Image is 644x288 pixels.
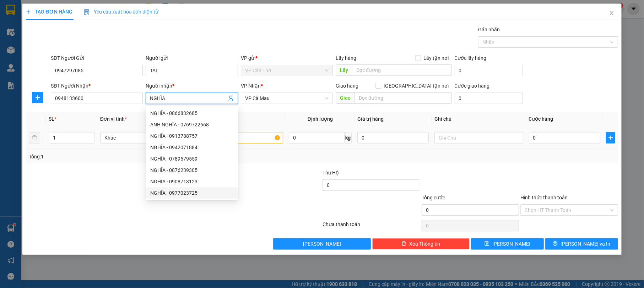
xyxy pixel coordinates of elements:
[553,241,558,247] span: printer
[32,95,43,100] span: plus
[51,54,143,62] div: SĐT Người Gửi
[150,143,234,151] div: NGHĨA - 0942071884
[357,132,429,143] input: 0
[245,93,329,104] span: VP Cà Mau
[146,164,238,176] div: NGHĨA - 0876239305
[150,109,234,117] div: NGHĨA - 0866832685
[26,9,31,14] span: plus
[245,65,329,76] span: VP Cần Thơ
[381,82,452,90] span: [GEOGRAPHIC_DATA] tận nơi
[409,240,440,248] span: Xóa Thông tin
[84,9,159,15] span: Yêu cầu xuất hóa đơn điện tử
[478,27,500,32] label: Gán nhãn
[146,108,238,119] div: NGHĨA - 0866832685
[455,93,523,104] input: Cước giao hàng
[485,241,489,247] span: save
[545,238,618,250] button: printer[PERSON_NAME] và In
[529,116,553,122] span: Cước hàng
[51,82,143,90] div: SĐT Người Nhận
[26,9,72,15] span: TẠO ĐƠN HÀNG
[434,132,523,143] input: Ghi Chú
[146,119,238,130] div: ANH NGHĨA - 0769722668
[150,155,234,163] div: NGHĨA - 0789579559
[372,238,470,250] button: deleteXóa Thông tin
[29,132,40,143] button: delete
[606,135,615,141] span: plus
[146,142,238,153] div: NGHĨA - 0942071884
[308,116,333,122] span: Định lượng
[150,189,234,197] div: NGHĨA - 0977023725
[422,195,445,200] span: Tổng cước
[150,132,234,140] div: NGHĨA - 0913788757
[146,187,238,199] div: NGHĨA - 0977023725
[561,240,610,248] span: [PERSON_NAME] và In
[336,83,358,89] span: Giao hàng
[273,238,370,250] button: [PERSON_NAME]
[455,55,487,61] label: Cước lấy hàng
[84,9,90,15] img: icon
[323,170,339,176] span: Thu Hộ
[146,176,238,187] div: NGHĨA - 0908713123
[355,92,451,104] input: Dọc đường
[492,240,530,248] span: [PERSON_NAME]
[241,54,333,62] div: VP gửi
[421,54,452,62] span: Lấy tận nơi
[32,92,43,103] button: plus
[228,95,234,101] span: user-add
[194,132,283,143] input: VD: Bàn, Ghế
[352,64,451,76] input: Dọc đường
[432,112,526,126] th: Ghi chú
[146,153,238,164] div: NGHĨA - 0789579559
[100,116,127,122] span: Đơn vị tính
[241,83,261,89] span: VP Nhận
[303,240,341,248] span: [PERSON_NAME]
[336,92,355,104] span: Giao
[150,178,234,185] div: NGHĨA - 0908713123
[49,116,54,122] span: SL
[146,54,238,62] div: Người gửi
[150,121,234,129] div: ANH NGHĨA - 0769722668
[336,55,356,61] span: Lấy hàng
[609,10,615,16] span: close
[471,238,544,250] button: save[PERSON_NAME]
[455,83,490,89] label: Cước giao hàng
[606,132,615,143] button: plus
[520,195,568,200] label: Hình thức thanh toán
[146,130,238,142] div: NGHĨA - 0913788757
[602,4,622,23] button: Close
[345,132,352,143] span: kg
[29,153,249,161] div: Tổng: 1
[357,116,384,122] span: Giá trị hàng
[146,82,238,90] div: Người nhận
[401,241,406,247] span: delete
[150,166,234,174] div: NGHĨA - 0876239305
[455,65,523,76] input: Cước lấy hàng
[104,132,185,143] span: Khác
[336,64,352,76] span: Lấy
[322,220,421,233] div: Chưa thanh toán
